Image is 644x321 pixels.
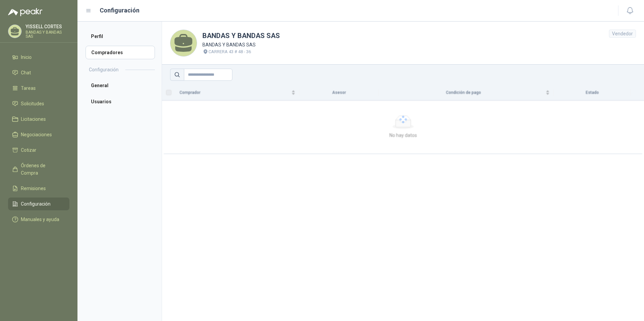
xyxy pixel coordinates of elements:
[8,82,69,95] a: Tareas
[8,144,69,156] a: Cotizar
[86,95,155,108] a: Usuarios
[21,162,63,177] span: Órdenes de Compra
[8,51,69,64] a: Inicio
[8,8,42,16] img: Logo peakr
[8,66,69,79] a: Chat
[21,115,46,123] span: Licitaciones
[21,69,31,76] span: Chat
[8,159,69,179] a: Órdenes de Compra
[100,6,139,15] h1: Configuración
[8,128,69,141] a: Negociaciones
[26,24,69,29] p: YISSELL CORTES
[86,30,155,43] a: Perfil
[8,113,69,126] a: Licitaciones
[86,46,155,59] a: Compradores
[21,146,36,154] span: Cotizar
[21,84,36,92] span: Tareas
[21,53,32,61] span: Inicio
[26,30,69,38] p: BANDAS Y BANDAS SAS
[8,97,69,110] a: Solicitudes
[8,198,69,210] a: Configuración
[208,48,251,55] p: CARRERA 43 # 48 - 36
[89,66,119,73] h2: Configuración
[8,213,69,226] a: Manuales y ayuda
[202,31,280,41] h1: BANDAS Y BANDAS SAS
[21,100,44,107] span: Solicitudes
[8,182,69,195] a: Remisiones
[202,41,280,48] p: BANDAS Y BANDAS SAS
[21,185,46,192] span: Remisiones
[609,30,636,38] div: Vendedor
[86,79,155,92] a: General
[21,131,52,138] span: Negociaciones
[21,216,59,223] span: Manuales y ayuda
[21,200,51,208] span: Configuración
